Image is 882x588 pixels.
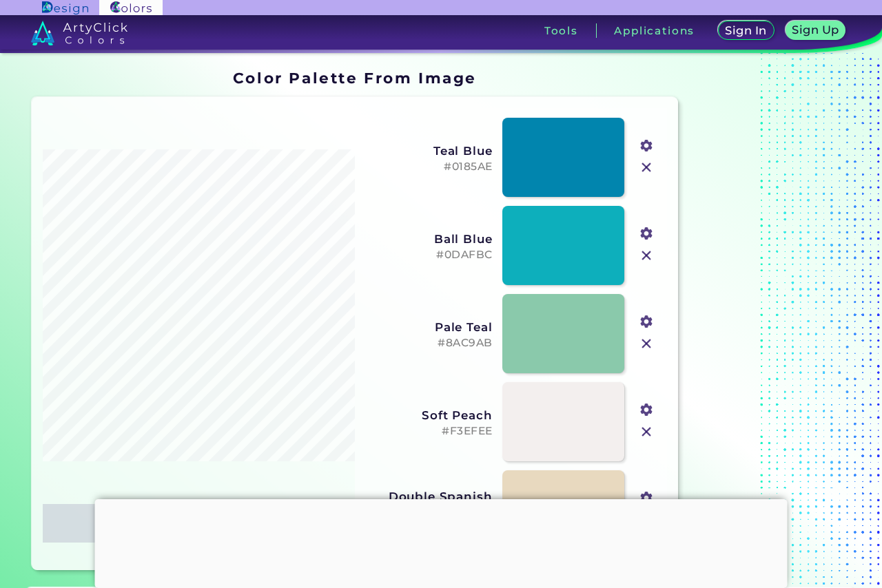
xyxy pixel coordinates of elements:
[364,160,493,174] h5: #0185AE
[727,25,766,36] h5: Sign In
[364,232,493,246] h3: Ball Blue
[614,25,695,36] h3: Applications
[794,25,837,35] h5: Sign Up
[364,408,493,422] h3: Soft Peach
[364,425,493,438] h5: #F3EFEE
[364,490,493,517] h3: Double Spanish White
[637,423,655,441] img: icon_close.svg
[637,335,655,353] img: icon_close.svg
[364,249,493,262] h5: #0DAFBC
[42,1,88,14] img: ArtyClick Design logo
[95,499,788,585] iframe: Advertisement
[684,65,856,576] iframe: Advertisement
[31,21,128,45] img: logo_artyclick_colors_white.svg
[788,22,843,40] a: Sign Up
[364,320,493,334] h3: Pale Teal
[637,158,655,176] img: icon_close.svg
[364,144,493,158] h3: Teal Blue
[637,246,655,264] img: icon_close.svg
[364,337,493,350] h5: #8AC9AB
[720,22,772,40] a: Sign In
[233,67,477,88] h1: Color Palette From Image
[544,25,578,36] h3: Tools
